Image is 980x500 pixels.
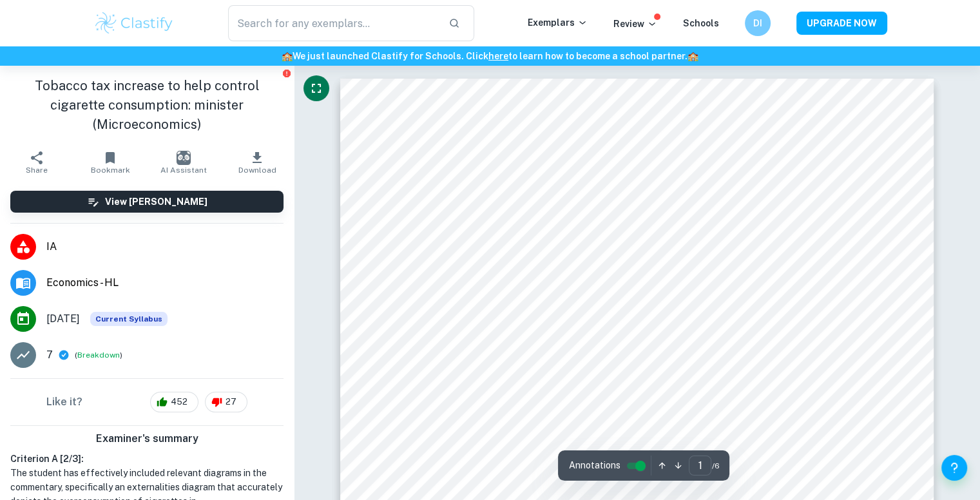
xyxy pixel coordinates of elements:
span: Annotations [568,459,620,472]
p: 7 [46,347,53,363]
h6: DI [750,16,765,30]
button: Bookmark [73,144,147,180]
img: AI Assistant [177,151,191,165]
h6: We just launched Clastify for Schools. Click to learn how to become a school partner. [3,49,977,63]
h6: Like it? [46,394,82,410]
button: Download [220,144,294,180]
a: Schools [683,18,719,28]
span: / 6 [711,460,719,472]
h1: Tobacco tax increase to help control cigarette consumption: minister (Microeconomics) [10,76,283,134]
button: Help and Feedback [941,455,967,481]
button: UPGRADE NOW [796,12,887,35]
input: Search for any exemplars... [228,5,439,41]
button: View [PERSON_NAME] [10,191,283,213]
div: 27 [205,392,247,412]
span: IA [46,239,283,255]
span: 🏫 [282,51,293,61]
div: 452 [150,392,198,412]
span: Download [238,166,276,175]
span: ( ) [75,349,122,361]
button: Fullscreen [303,75,329,101]
h6: View [PERSON_NAME] [105,195,207,209]
span: Share [26,166,48,175]
p: Review [613,17,657,31]
span: Bookmark [91,166,130,175]
span: [DATE] [46,311,80,327]
span: Economics - HL [46,275,283,291]
span: Current Syllabus [90,312,168,326]
button: AI Assistant [147,144,220,180]
button: DI [745,10,771,36]
h6: Criterion A [ 2 / 3 ]: [10,452,283,466]
span: 452 [164,396,195,409]
button: Report issue [282,68,291,78]
img: Clastify logo [93,10,175,36]
span: 27 [218,396,244,409]
h6: Examiner's summary [5,431,289,447]
span: 🏫 [687,51,698,61]
div: This exemplar is based on the current syllabus. Feel free to refer to it for inspiration/ideas wh... [90,312,168,326]
p: Exemplars [528,15,588,30]
span: AI Assistant [160,166,207,175]
button: Breakdown [77,349,120,361]
a: here [488,51,508,61]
